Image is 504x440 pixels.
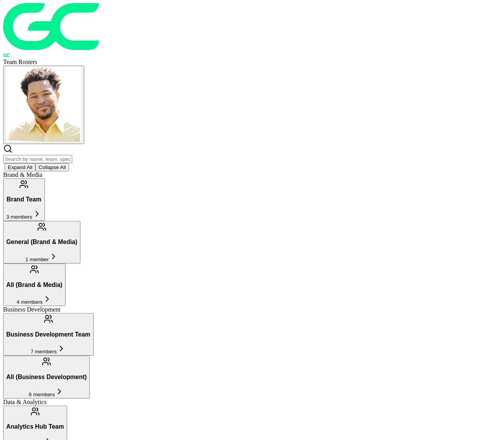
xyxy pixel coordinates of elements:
[5,163,36,171] button: Expand All
[6,281,62,289] h3: All (Brand & Media)
[29,392,55,397] span: 6 members
[6,374,87,381] h3: All (Business Development)
[3,178,45,221] button: Brand Team3 members
[3,264,66,306] button: All (Brand & Media)4 members
[3,59,37,65] span: Team Rosters
[3,306,61,313] span: Business Development
[6,423,64,430] h3: Analytics Hub Team
[6,331,91,338] h3: Business Development Team
[3,356,90,398] button: All (Business Development)6 members
[3,399,46,405] span: Data & Analytics
[6,239,77,246] h3: General (Brand & Media)
[30,349,57,354] span: 7 members
[36,163,69,171] button: Collapse All
[3,171,42,178] span: Brand & Media
[6,214,32,220] span: 3 members
[6,196,42,203] h3: Brand Team
[25,257,49,262] span: 1 member
[17,299,43,305] span: 4 members
[3,155,72,163] input: Search by name, team, specialty, or title...
[3,221,80,264] button: General (Brand & Media)1 member
[3,313,94,356] button: Business Development Team7 members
